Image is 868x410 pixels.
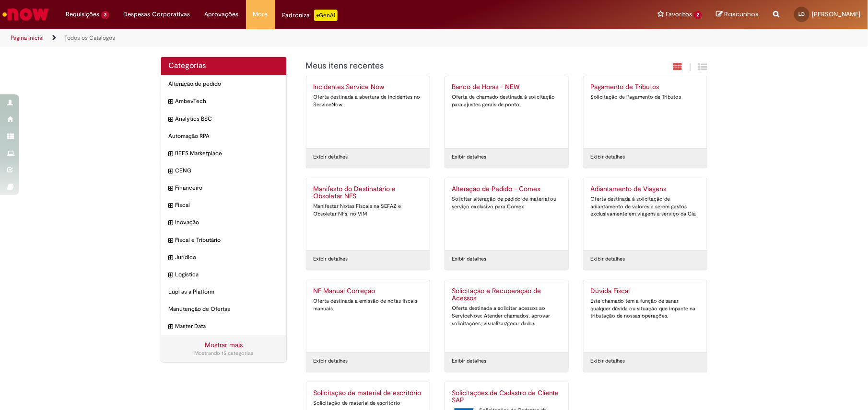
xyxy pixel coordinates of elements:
[452,357,487,365] a: Exibir detalhes
[161,300,286,318] div: Manutenção de Ofertas
[161,249,286,266] div: expandir categoria Jurídico Jurídico
[584,280,707,352] a: Dúvida Fiscal Este chamado tem a função de sanar qualquer dúvida ou situação que impacte na tribu...
[168,184,173,194] i: expandir categoria Financeiro
[175,167,279,175] span: CENG
[161,127,286,145] div: Automação RPA
[205,10,239,19] span: Aprovações
[591,287,700,295] h2: Dúvida Fiscal
[175,149,279,158] span: BEES Marketplace
[175,271,279,279] span: Logistica
[314,153,348,161] a: Exibir detalhes
[452,305,561,327] div: Oferta destinada a solicitar acessos ao ServiceNow: Atender chamados, aprovar solicitações, visua...
[175,115,279,123] span: Analytics BSC
[175,218,279,227] span: Inovação
[168,322,173,332] i: expandir categoria Master Data
[161,214,286,231] div: expandir categoria Inovação Inovação
[699,62,707,71] i: Exibição de grade
[591,83,700,91] h2: Pagamento de Tributos
[175,97,279,105] span: AmbevTech
[168,236,173,246] i: expandir categoria Fiscal e Tributário
[161,92,286,110] div: expandir categoria AmbevTech AmbevTech
[799,11,805,17] span: LD
[175,236,279,244] span: Fiscal e Tributário
[314,399,422,407] div: Solicitação de material de escritório
[175,201,279,209] span: Fiscal
[716,10,759,19] a: Rascunhos
[314,255,348,263] a: Exibir detalhes
[168,218,173,228] i: expandir categoria Inovação
[161,110,286,128] div: expandir categoria Analytics BSC Analytics BSC
[253,10,268,19] span: More
[591,255,625,263] a: Exibir detalhes
[161,318,286,335] div: expandir categoria Master Data Master Data
[168,97,173,107] i: expandir categoria AmbevTech
[314,83,422,91] h2: Incidentes Service Now
[690,62,692,73] span: |
[314,203,422,217] div: Manifestar Notas Fiscais na SEFAZ e Obsoletar NFs. no VIM
[175,253,279,262] span: Jurídico
[101,11,109,19] span: 3
[306,61,604,71] h1: {"description":"","title":"Meus itens recentes"} Categoria
[314,357,348,365] a: Exibir detalhes
[445,76,568,148] a: Banco de Horas - NEW Oferta de chamado destinada à solicitação para ajustes gerais de ponto.
[725,10,759,19] span: Rascunhos
[161,196,286,214] div: expandir categoria Fiscal Fiscal
[694,11,702,19] span: 2
[175,322,279,330] span: Master Data
[452,185,561,193] h2: Alteração de Pedido - Comex
[168,305,279,313] span: Manutenção de Ofertas
[584,178,707,250] a: Adiantamento de Viagens Oferta destinada à solicitação de adiantamento de valores a serem gastos ...
[591,195,700,218] div: Oferta destinada à solicitação de adiantamento de valores a serem gastos exclusivamente em viagen...
[452,153,487,161] a: Exibir detalhes
[812,10,861,18] span: [PERSON_NAME]
[452,93,561,108] div: Oferta de chamado destinada à solicitação para ajustes gerais de ponto.
[11,34,44,42] a: Página inicial
[1,5,50,24] img: ServiceNow
[168,167,173,176] i: expandir categoria CENG
[591,357,625,365] a: Exibir detalhes
[168,115,173,125] i: expandir categoria Analytics BSC
[452,195,561,210] div: Solicitar alteração de pedido de material ou serviço exclusivo para Comex
[161,162,286,180] div: expandir categoria CENG CENG
[205,341,243,349] a: Mostrar mais
[168,271,173,280] i: expandir categoria Logistica
[452,255,487,263] a: Exibir detalhes
[168,149,173,159] i: expandir categoria BEES Marketplace
[314,297,422,312] div: Oferta destinada a emissão de notas fiscais manuais.
[666,10,692,19] span: Favoritos
[161,231,286,249] div: expandir categoria Fiscal e Tributário Fiscal e Tributário
[175,184,279,192] span: Financeiro
[66,10,99,19] span: Requisições
[161,266,286,284] div: expandir categoria Logistica Logistica
[591,153,625,161] a: Exibir detalhes
[168,80,279,88] span: Alteração de pedido
[306,76,430,148] a: Incidentes Service Now Oferta destinada à abertura de incidentes no ServiceNow.
[314,10,338,21] p: +GenAi
[161,75,286,335] ul: Categorias
[168,132,279,140] span: Automação RPA
[161,145,286,162] div: expandir categoria BEES Marketplace BEES Marketplace
[168,253,173,263] i: expandir categoria Jurídico
[124,10,190,19] span: Despesas Corporativas
[168,350,279,357] div: Mostrando 15 categorias
[168,201,173,211] i: expandir categoria Fiscal
[591,185,700,193] h2: Adiantamento de Viagens
[161,179,286,197] div: expandir categoria Financeiro Financeiro
[445,280,568,352] a: Solicitação e Recuperação de Acessos Oferta destinada a solicitar acessos ao ServiceNow: Atender ...
[452,389,561,405] h2: Solicitações de Cadastro de Cliente SAP
[168,62,279,70] h2: Categorias
[314,287,422,295] h2: NF Manual Correção
[452,83,561,91] h2: Banco de Horas - NEW
[591,297,700,320] div: Este chamado tem a função de sanar qualquer dúvida ou situação que impacte na tributação de nossa...
[64,34,115,42] a: Todos os Catálogos
[591,93,700,101] div: Solicitação de Pagamento de Tributos
[314,389,422,397] h2: Solicitação de material de escritório
[161,283,286,301] div: Lupi as a Platform
[445,178,568,250] a: Alteração de Pedido - Comex Solicitar alteração de pedido de material ou serviço exclusivo para C...
[584,76,707,148] a: Pagamento de Tributos Solicitação de Pagamento de Tributos
[161,75,286,93] div: Alteração de pedido
[452,287,561,303] h2: Solicitação e Recuperação de Acessos
[282,10,338,21] div: Padroniza
[168,288,279,296] span: Lupi as a Platform
[314,93,422,108] div: Oferta destinada à abertura de incidentes no ServiceNow.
